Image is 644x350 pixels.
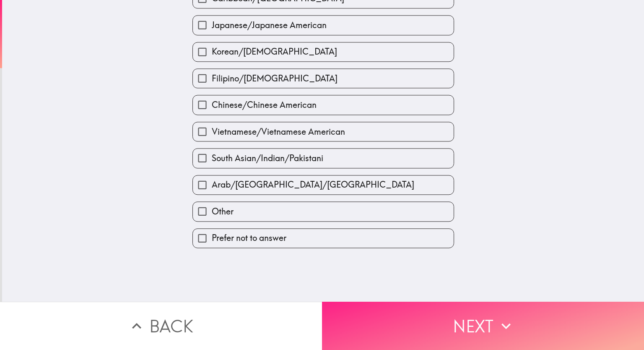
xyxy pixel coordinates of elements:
span: Korean/[DEMOGRAPHIC_DATA] [212,46,337,58]
button: Vietnamese/Vietnamese American [193,122,454,141]
span: Arab/[GEOGRAPHIC_DATA]/[GEOGRAPHIC_DATA] [212,179,414,191]
button: Chinese/Chinese American [193,96,454,115]
button: South Asian/Indian/Pakistani [193,149,454,168]
button: Other [193,202,454,221]
button: Filipino/[DEMOGRAPHIC_DATA] [193,69,454,88]
span: South Asian/Indian/Pakistani [212,152,323,164]
span: Prefer not to answer [212,232,286,244]
span: Chinese/Chinese American [212,99,317,111]
button: Prefer not to answer [193,229,454,248]
button: Arab/[GEOGRAPHIC_DATA]/[GEOGRAPHIC_DATA] [193,175,454,194]
button: Next [322,302,644,350]
button: Japanese/Japanese American [193,16,454,35]
span: Vietnamese/Vietnamese American [212,126,345,138]
button: Korean/[DEMOGRAPHIC_DATA] [193,42,454,61]
span: Japanese/Japanese American [212,19,327,31]
span: Other [212,206,234,217]
span: Filipino/[DEMOGRAPHIC_DATA] [212,73,338,84]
